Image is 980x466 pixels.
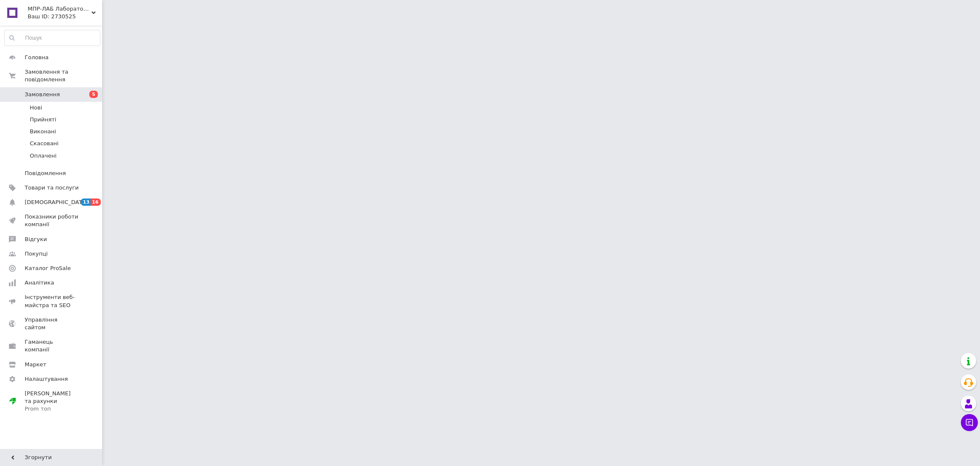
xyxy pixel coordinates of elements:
span: Головна [25,54,48,61]
span: Покупці [25,250,48,258]
span: Маркет [25,361,46,368]
span: Скасовані [30,140,59,147]
div: Ваш ID: 2730525 [28,13,102,20]
span: Управління сайтом [25,316,79,331]
span: Виконані [30,128,56,135]
span: Оплачені [30,152,57,160]
span: Каталог ProSale [25,265,71,272]
span: Товари та послуги [25,184,79,192]
span: Гаманець компанії [25,338,79,354]
span: [DEMOGRAPHIC_DATA] [25,198,88,206]
span: Налаштування [25,375,68,383]
span: Аналітика [25,279,54,287]
span: Інструменти веб-майстра та SEO [25,293,79,309]
span: Відгуки [25,236,47,243]
span: Замовлення та повідомлення [25,68,102,83]
span: [PERSON_NAME] та рахунки [25,390,79,413]
span: Прийняті [30,116,56,124]
span: Показники роботи компанії [25,213,79,228]
span: Нові [30,104,42,112]
span: Замовлення [25,91,60,98]
button: Чат з покупцем [961,414,978,431]
div: Prom топ [25,405,79,413]
span: Повідомлення [25,170,66,177]
input: Пошук [5,30,100,46]
span: МПР-ЛАБ Лабораторне Обладнання [28,5,91,13]
span: 5 [89,91,98,98]
span: 13 [81,198,91,206]
span: 16 [91,198,100,206]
